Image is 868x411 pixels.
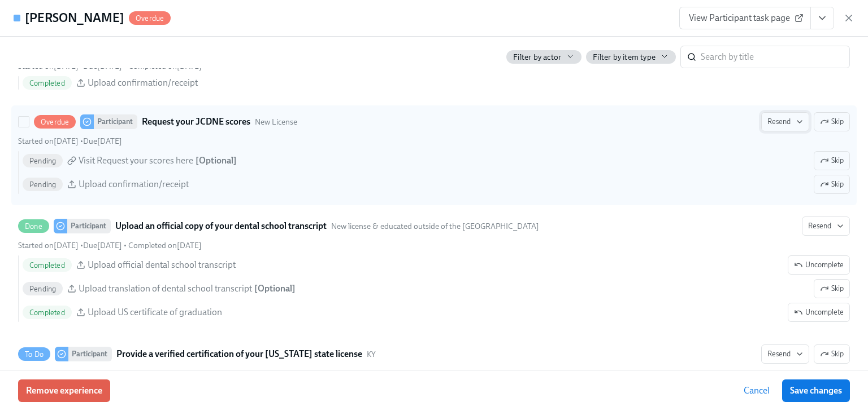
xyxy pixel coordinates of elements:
span: Friday, September 19th 2025, 10:00 am [83,369,122,378]
a: View Participant task page [679,7,811,29]
div: Participant [67,219,111,233]
span: Friday, September 5th 2025, 6:03 pm [18,136,79,146]
button: DoneParticipantUpload an official copy of your dental school transcriptNew license & educated out... [788,255,850,275]
span: View Participant task page [689,12,801,24]
span: Pending [23,180,63,189]
button: OverdueParticipantRequest your JCDNE scoresNew LicenseResendSkipStarted on[DATE] •Due[DATE] Pendi... [814,175,850,194]
span: Upload confirmation/receipt [79,178,189,191]
span: Resend [808,220,844,232]
div: • • [18,240,202,251]
div: [ Optional ] [196,154,237,167]
span: Completed [23,308,72,317]
span: This task uses the "KY" audience [367,349,376,360]
button: OverdueParticipantRequest your JCDNE scoresNew LicenseResendSkipStarted on[DATE] •Due[DATE] Pendi... [814,151,850,170]
span: Uncomplete [794,259,844,271]
span: Overdue [34,118,76,126]
span: Friday, October 3rd 2025, 10:00 am [83,241,122,250]
button: DoneParticipantUpload an official copy of your dental school transcriptNew license & educated out... [788,303,850,322]
span: Upload official dental school transcript [88,259,236,271]
strong: Upload an official copy of your dental school transcript [115,219,327,233]
input: Search by title [701,46,850,68]
button: DoneParticipantUpload an official copy of your dental school transcriptNew license & educated out... [814,279,850,298]
div: • [18,136,122,147]
span: To Do [18,350,50,359]
span: This task uses the "New license & educated outside of the US" audience [331,221,539,232]
strong: Provide a verified certification of your [US_STATE] state license [116,347,362,361]
h4: [PERSON_NAME] [25,10,124,26]
span: Filter by item type [593,52,656,63]
span: Upload US certificate of graduation [88,306,222,319]
span: Uncomplete [794,307,844,318]
span: Skip [820,179,844,190]
strong: Request your JCDNE scores [142,115,250,129]
span: Cancel [744,385,770,396]
span: Skip [820,283,844,294]
span: Visit Request your scores here [79,154,193,167]
button: OverdueParticipantRequest your JCDNE scoresNew LicenseSkipStarted on[DATE] •Due[DATE] PendingVisi... [761,112,809,131]
span: Upload confirmation/receipt [88,77,198,89]
span: Completed [23,261,72,269]
button: To DoParticipantProvide a verified certification of your [US_STATE] state licenseKYResendStarted ... [814,344,850,364]
span: Done [18,222,49,231]
button: Remove experience [18,379,110,402]
span: This task uses the "New License" audience [255,117,297,127]
span: Skip [820,155,844,166]
span: Remove experience [26,385,102,396]
span: Upload translation of dental school transcript [79,282,252,295]
span: Save changes [790,385,842,396]
span: Skip [820,348,844,360]
button: Save changes [782,379,850,402]
span: Pending [23,157,63,165]
button: DoneParticipantUpload an official copy of your dental school transcriptNew license & educated out... [802,216,850,236]
span: Friday, September 5th 2025, 6:03 pm [18,369,79,378]
div: • [18,368,122,379]
button: View task page [810,7,834,29]
button: Filter by item type [586,50,676,64]
span: Overdue [129,14,171,23]
span: Pending [23,285,63,293]
div: [ Optional ] [254,282,296,295]
span: Resend [767,348,803,360]
span: Friday, September 5th 2025, 6:16 pm [128,241,202,250]
span: Resend [767,116,803,127]
button: OverdueParticipantRequest your JCDNE scoresNew LicenseResendStarted on[DATE] •Due[DATE] PendingVi... [814,112,850,131]
button: Filter by actor [506,50,581,64]
button: Cancel [736,379,778,402]
div: Participant [94,114,137,129]
span: Wednesday, September 10th 2025, 10:00 am [83,136,122,146]
div: Participant [68,347,112,361]
button: To DoParticipantProvide a verified certification of your [US_STATE] state licenseKYSkipStarted on... [761,344,809,364]
span: Skip [820,116,844,127]
span: Completed [23,79,72,87]
span: Filter by actor [513,52,561,63]
span: Friday, September 5th 2025, 6:03 pm [18,241,79,250]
